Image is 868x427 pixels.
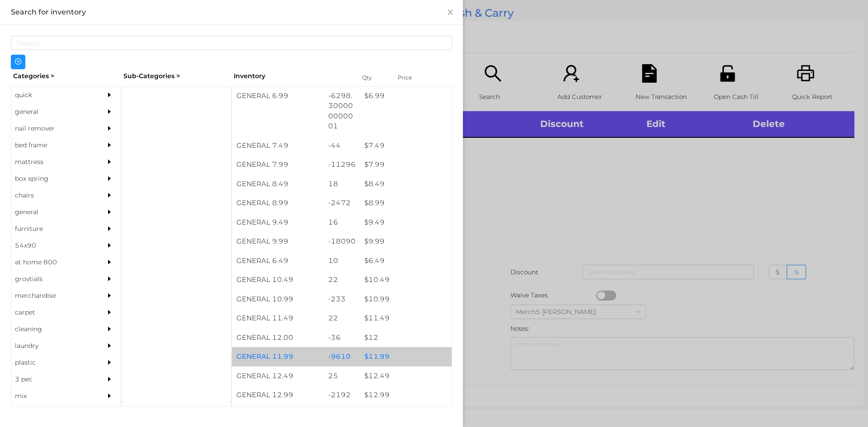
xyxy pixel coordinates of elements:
[324,251,360,271] div: 10
[324,290,360,309] div: -233
[360,193,452,213] div: $ 8.99
[232,385,324,405] div: GENERAL 12.99
[106,276,113,282] i: icon: caret-right
[11,87,94,103] div: quick
[11,321,94,338] div: cleaning
[232,366,324,386] div: GENERAL 12.49
[232,193,324,213] div: GENERAL 8.99
[11,388,94,404] div: mix
[11,55,25,69] button: icon: plus-circle
[11,371,94,388] div: 3 pec
[360,405,452,424] div: $ 13.49
[106,376,113,382] i: icon: caret-right
[106,192,113,198] i: icon: caret-right
[232,270,324,290] div: GENERAL 10.49
[11,170,94,187] div: box spring
[11,187,94,204] div: chairs
[360,270,452,290] div: $ 10.49
[106,359,113,366] i: icon: caret-right
[324,86,360,136] div: -6298.300000000001
[232,155,324,174] div: GENERAL 7.99
[324,155,360,174] div: -11296
[11,338,94,354] div: laundry
[106,125,113,131] i: icon: caret-right
[11,354,94,371] div: plastic
[232,328,324,347] div: GENERAL 12.00
[324,232,360,251] div: -18090
[106,393,113,399] i: icon: caret-right
[106,209,113,215] i: icon: caret-right
[11,69,121,83] div: Categories >
[11,36,452,50] input: Search...
[11,221,94,237] div: furniture
[360,290,452,309] div: $ 10.99
[106,309,113,315] i: icon: caret-right
[11,304,94,321] div: carpet
[11,287,94,304] div: merchandise
[11,120,94,137] div: nail remover
[11,204,94,221] div: general
[11,154,94,170] div: mattress
[447,9,454,16] i: icon: close
[396,71,432,84] div: Price
[324,136,360,155] div: -44
[106,159,113,165] i: icon: caret-right
[11,404,94,421] div: appliances
[106,292,113,299] i: icon: caret-right
[324,366,360,386] div: 25
[11,137,94,154] div: bed frame
[360,155,452,174] div: $ 7.99
[232,251,324,271] div: GENERAL 6.49
[232,86,324,106] div: GENERAL 6.99
[360,174,452,194] div: $ 8.49
[106,326,113,332] i: icon: caret-right
[106,92,113,98] i: icon: caret-right
[360,213,452,232] div: $ 9.49
[106,242,113,249] i: icon: caret-right
[324,270,360,290] div: 22
[360,251,452,271] div: $ 6.49
[11,103,94,120] div: general
[360,347,452,366] div: $ 11.99
[234,71,351,81] div: Inventory
[232,213,324,232] div: GENERAL 9.49
[121,69,231,83] div: Sub-Categories >
[360,232,452,251] div: $ 9.99
[232,309,324,328] div: GENERAL 11.49
[324,174,360,194] div: 18
[324,405,360,424] div: 28
[232,136,324,155] div: GENERAL 7.49
[106,175,113,182] i: icon: caret-right
[324,328,360,347] div: -36
[324,213,360,232] div: 16
[106,225,113,232] i: icon: caret-right
[232,232,324,251] div: GENERAL 9.99
[360,309,452,328] div: $ 11.49
[11,237,94,254] div: 54x90
[232,290,324,309] div: GENERAL 10.99
[360,366,452,386] div: $ 12.49
[232,405,324,424] div: GENERAL 13.49
[106,343,113,349] i: icon: caret-right
[11,254,94,271] div: at home 800
[324,347,360,366] div: -9610
[232,174,324,194] div: GENERAL 8.49
[11,7,452,17] div: Search for inventory
[11,271,94,287] div: grovtials
[324,193,360,213] div: -2472
[232,347,324,366] div: GENERAL 11.99
[360,328,452,347] div: $ 12
[324,385,360,405] div: -2192
[360,86,452,106] div: $ 6.99
[106,108,113,115] i: icon: caret-right
[106,259,113,265] i: icon: caret-right
[324,309,360,328] div: 22
[360,136,452,155] div: $ 7.49
[360,385,452,405] div: $ 12.99
[360,71,387,84] div: Qty
[106,142,113,148] i: icon: caret-right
